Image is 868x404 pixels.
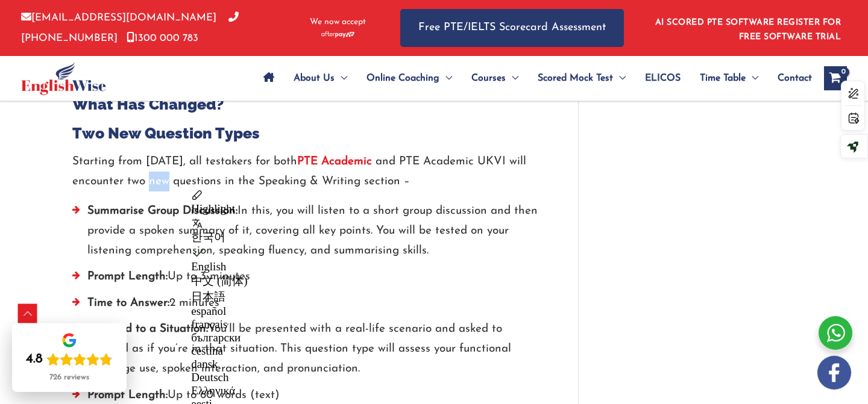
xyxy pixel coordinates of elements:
[778,57,812,99] span: Contact
[87,297,169,309] strong: Time to Answer:
[72,152,542,192] p: Starting from [DATE], all testakers for both and PTE Academic UKVI will encounter two new questio...
[613,57,626,99] span: Menu Toggle
[297,156,372,167] strong: PTE Academic
[191,289,363,305] div: 日本語
[72,293,542,319] li: 2 minutes
[439,57,452,99] span: Menu Toggle
[746,57,758,99] span: Menu Toggle
[21,13,239,43] a: [PHONE_NUMBER]
[321,31,354,38] img: Afterpay-Logo
[191,358,363,371] div: dansk
[191,229,363,245] div: 한국어
[21,62,106,95] img: cropped-ew-logo
[297,156,376,167] a: PTE Academic
[648,8,847,48] aside: Header Widget 1
[87,323,208,335] strong: Respond to a Situation:
[72,267,542,293] li: Up to 3 minutes
[72,95,542,114] h2: What Has Changed?
[191,344,363,358] div: čeština
[72,201,542,267] li: In this, you will listen to a short group discussion and then provide a spoken summary of it, cov...
[400,9,624,47] a: Free PTE/IELTS Scorecard Assessment
[191,331,363,344] div: български
[191,371,363,384] div: Deutsch
[254,57,812,99] nav: Site Navigation: Main Menu
[26,351,113,368] div: Rating: 4.8 out of 5
[768,57,812,99] a: Contact
[645,57,681,99] span: ELICOS
[87,271,168,282] strong: Prompt Length:
[284,57,357,99] a: About UsMenu Toggle
[655,18,841,42] a: AI SCORED PTE SOFTWARE REGISTER FOR FREE SOFTWARE TRIAL
[366,57,439,99] span: Online Coaching
[471,57,506,99] span: Courses
[700,57,746,99] span: Time Table
[87,205,237,217] strong: Summarise Group Discussion:
[506,57,518,99] span: Menu Toggle
[538,57,613,99] span: Scored Mock Test
[817,356,851,390] img: white-facebook.png
[824,66,847,90] a: View Shopping Cart, empty
[528,57,635,99] a: Scored Mock TestMenu Toggle
[191,260,363,273] div: English
[462,57,528,99] a: CoursesMenu Toggle
[191,273,363,289] div: 中文 (简体)
[357,57,462,99] a: Online CoachingMenu Toggle
[87,390,168,401] strong: Prompt Length:
[191,202,363,216] div: Highlight
[335,57,347,99] span: Menu Toggle
[21,13,216,23] a: [EMAIL_ADDRESS][DOMAIN_NAME]
[191,318,363,331] div: français
[690,57,768,99] a: Time TableMenu Toggle
[26,351,43,368] div: 4.8
[191,384,363,397] div: Ελληνικά
[635,57,690,99] a: ELICOS
[72,319,542,385] li: You’ll be presented with a real-life scenario and asked to respond as if you’re in that situation...
[127,33,198,43] a: 1300 000 783
[191,305,363,318] div: español
[310,16,366,28] span: We now accept
[49,373,89,382] div: 726 reviews
[294,57,335,99] span: About Us
[72,123,542,143] h2: Two New Question Types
